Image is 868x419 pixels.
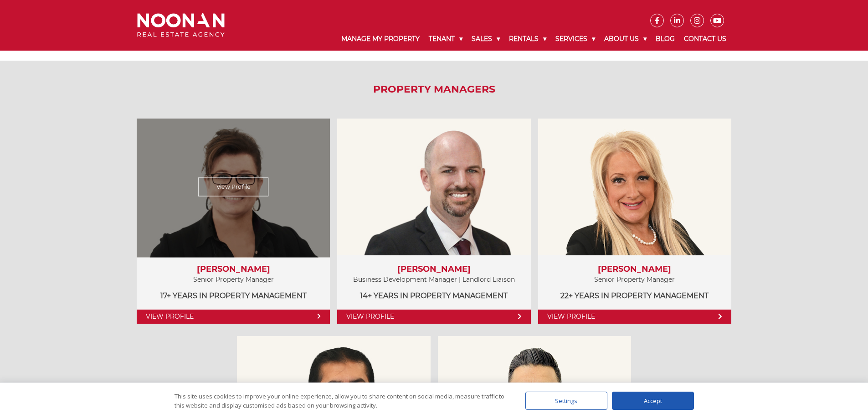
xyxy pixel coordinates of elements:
h3: [PERSON_NAME] [146,264,321,274]
p: Business Development Manager | Landlord Liaison [346,274,521,285]
p: 22+ years in Property Management [547,290,722,301]
a: Contact Us [679,27,731,51]
p: 14+ years in Property Management [346,290,521,301]
a: View Profile [337,310,530,324]
div: Settings [525,392,607,410]
img: Noonan Real Estate Agency [137,13,225,37]
p: Senior Property Manager [547,274,722,285]
a: Tenant [424,27,467,51]
h2: Property Managers [130,83,738,95]
a: View Profile [538,310,731,324]
a: Rentals [504,27,551,51]
a: Sales [467,27,504,51]
div: Accept [612,392,694,410]
h3: [PERSON_NAME] [547,264,722,274]
a: Manage My Property [337,27,424,51]
a: About Us [600,27,651,51]
p: 17+ years in Property Management [146,290,321,301]
div: This site uses cookies to improve your online experience, allow you to share content on social me... [175,392,507,410]
h3: [PERSON_NAME] [346,264,521,274]
a: Blog [651,27,679,51]
a: View Profile [137,310,330,324]
a: View Profile [198,177,269,196]
p: Senior Property Manager [146,274,321,285]
a: Services [551,27,600,51]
